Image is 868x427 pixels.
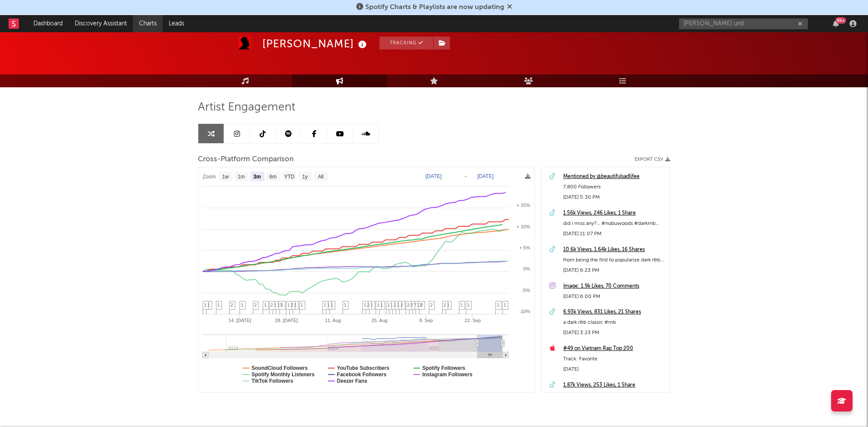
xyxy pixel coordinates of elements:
span: 1 [390,302,393,307]
text: → [463,173,468,179]
text: + 5% [519,245,531,250]
text: Facebook Followers [337,372,387,378]
text: 28. [DATE] [275,318,298,323]
span: 1 [387,302,390,307]
span: 1 [467,302,470,307]
span: 2 [430,302,433,307]
span: 1 [447,302,449,307]
text: Instagram Followers [422,372,473,378]
span: Artist Engagement [198,102,295,113]
div: 99 + [835,17,846,24]
span: 2 [443,302,446,307]
a: Image: 1.9k Likes, 70 Comments [563,281,665,292]
span: 1 [370,302,373,307]
div: 7,800 Followers [563,182,665,192]
span: 1 [264,302,267,307]
span: 1 [327,302,330,307]
text: [DATE] [425,173,442,179]
a: 1.87k Views, 253 Likes, 1 Share [563,380,665,390]
span: 2 [254,302,257,307]
text: -10% [519,309,530,314]
span: Dismiss [507,4,512,11]
a: Dashboard [27,15,69,32]
text: Spotify Followers [422,365,465,371]
span: 1 [274,302,276,307]
span: 1 [497,302,499,307]
text: 1m [238,174,245,180]
a: Discovery Assistant [69,15,133,32]
text: 3m [253,174,261,180]
div: a dark r&b classic #rnb [563,317,665,328]
text: SoundCloud Followers [252,365,308,371]
text: 22. Sep [464,318,481,323]
a: 10.6k Views, 1.64k Likes, 16 Shares [563,245,665,255]
div: from being the first to popularize dark r&b on tiktok and reviving the genre, to now being the ne... [563,255,665,265]
text: -5% [522,288,530,293]
text: [DATE] [477,173,494,179]
button: Tracking [379,37,433,49]
div: Track: Favorite [563,354,665,364]
a: 6.93k Views, 831 Likes, 21 Shares [563,307,665,317]
div: [DATE] 11:07 PM [563,229,665,239]
text: 6m [270,174,277,180]
text: 8. Sep [419,318,433,323]
span: 1 [241,302,243,307]
text: Zoom [203,174,216,180]
span: 1 [294,302,297,307]
span: 1 [394,302,396,307]
text: 14. [DATE] [228,318,251,323]
text: 1w [222,174,229,180]
div: [DATE] [563,364,665,375]
span: Spotify Charts & Playlists are now updating [365,4,504,11]
span: 1 [324,302,326,307]
span: 1 [377,302,379,307]
text: YTD [284,174,294,180]
div: [DATE] 5:30 PM [563,192,665,203]
text: YouTube Subscribers [337,365,390,371]
span: 2 [367,302,370,307]
span: 1 [287,302,290,307]
span: 1 [460,302,463,307]
a: #49 on Vietnam Rap Top 200 [563,344,665,354]
text: Deezer Fans [337,378,367,384]
span: 1 [207,302,210,307]
span: 2 [231,302,233,307]
span: 1 [364,302,366,307]
div: [DATE] 2:23 AM [563,390,665,401]
text: 1y [302,174,308,180]
span: 1 [300,302,303,307]
span: 1 [204,302,206,307]
a: Leads [163,15,190,32]
a: Charts [133,15,163,32]
button: Export CSV [634,157,670,162]
span: 2 [401,302,403,307]
span: 12 [417,302,422,307]
span: 7 [414,302,416,307]
span: 1 [397,302,400,307]
div: [PERSON_NAME] [262,37,369,51]
div: [DATE] 6:23 PM [563,265,665,276]
span: 2 [407,302,410,307]
div: [DATE] 6:00 PM [563,292,665,302]
text: 11. Aug [325,318,341,323]
span: Cross-Platform Comparison [198,154,294,165]
div: did i miss any?… #nobuwoods #darkrnb #rnb [563,218,665,229]
span: 2 [291,302,293,307]
span: 11 [277,302,282,307]
span: 1 [344,302,346,307]
text: Spotify Monthly Listeners [252,372,315,378]
a: 1.56k Views, 246 Likes, 1 Share [563,208,665,218]
button: 99+ [833,20,839,27]
span: 1 [217,302,220,307]
span: 1 [504,302,506,307]
a: Mentioned by @beautifulsadlifee [563,172,665,182]
text: TikTok Followers [252,378,293,384]
input: Search for artists [679,18,808,29]
span: 2 [410,302,413,307]
text: 25. Aug [371,318,387,323]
